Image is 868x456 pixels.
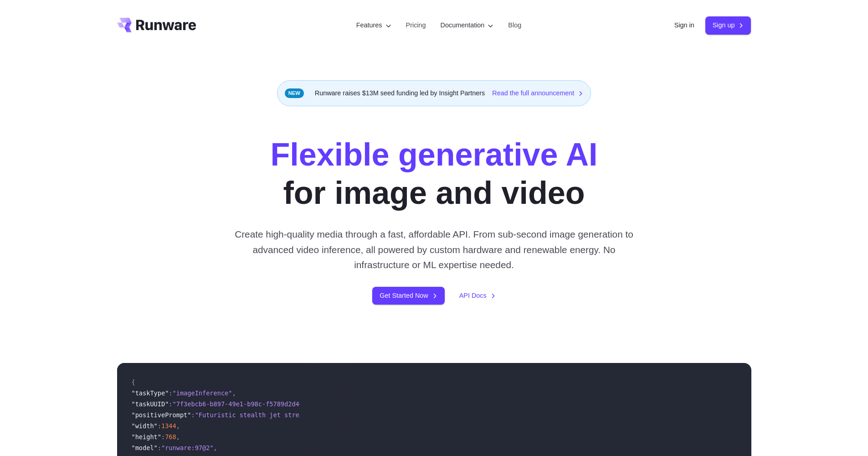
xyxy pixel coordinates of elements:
a: Sign in [674,20,694,31]
span: "model" [132,444,158,451]
span: "Futuristic stealth jet streaking through a neon-lit cityscape with glowing purple exhaust" [195,411,534,419]
span: "runware:97@2" [161,444,214,451]
span: , [214,444,217,451]
span: "height" [132,433,161,440]
span: : [158,422,161,430]
a: Sign up [705,16,751,34]
span: 768 [165,433,176,440]
a: API Docs [459,290,496,301]
span: : [169,389,172,397]
span: , [176,433,180,440]
span: , [232,389,236,397]
span: : [161,433,165,440]
span: "positivePrompt" [132,411,191,419]
span: : [158,444,161,451]
span: "width" [132,422,158,430]
span: : [191,411,195,419]
h1: for image and video [270,135,597,212]
a: Pricing [406,20,426,31]
a: Read the full announcement [492,88,583,98]
a: Blog [508,20,521,31]
a: Go to / [117,18,196,32]
span: "7f3ebcb6-b897-49e1-b98c-f5789d2d40d7" [173,400,314,408]
p: Create high-quality media through a fast, affordable API. From sub-second image generation to adv... [231,227,637,272]
span: , [176,422,180,430]
span: "taskUUID" [132,400,169,408]
label: Features [356,20,391,31]
div: Runware raises $13M seed funding led by Insight Partners [277,80,591,106]
span: { [132,378,135,386]
strong: Flexible generative AI [270,137,597,172]
a: Get Started Now [372,287,444,305]
label: Documentation [441,20,494,31]
span: "taskType" [132,389,169,397]
span: 1344 [161,422,176,430]
span: "imageInference" [173,389,232,397]
span: : [169,400,172,408]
